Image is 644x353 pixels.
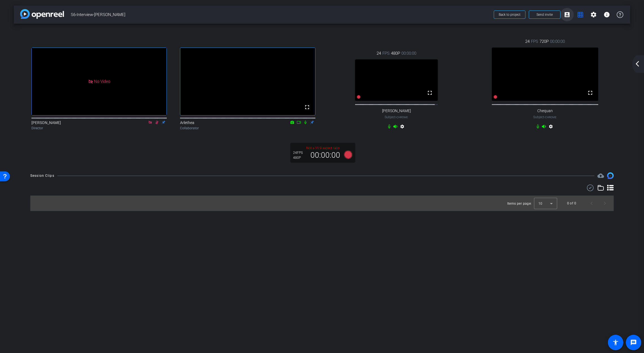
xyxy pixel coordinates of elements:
span: - [396,115,396,119]
div: . [31,38,167,48]
mat-icon: settings [548,124,554,131]
span: 00:00:00 [550,38,565,44]
div: Director [31,126,167,131]
span: No Video [94,79,110,84]
mat-icon: settings [399,124,406,131]
mat-icon: arrow_back_ios_new [634,60,641,67]
span: Send invite [536,12,553,17]
mat-icon: grid_on [577,11,584,18]
button: Back to project [494,10,525,19]
span: FPS [531,38,538,44]
span: 24 [377,50,381,56]
span: - [544,115,545,119]
div: 480P [293,156,307,160]
span: Chrome [545,116,557,119]
span: S6-Interview-[PERSON_NAME] [71,9,490,20]
span: 24 [525,38,530,44]
span: 00:00:00 [401,50,416,56]
button: Next page [598,197,611,210]
span: [PERSON_NAME] [382,109,411,113]
button: Previous page [585,197,598,210]
button: Send invite [529,10,560,19]
span: 720P [540,38,549,44]
div: Items per page: [507,201,532,206]
span: 480P [391,50,400,56]
span: Destinations for your clips [597,172,604,179]
div: 0 of 0 [567,201,576,206]
mat-icon: cloud_upload [597,172,604,179]
p: Not a 16:9 aspect ratio [293,146,353,151]
span: Subject [385,115,408,120]
mat-icon: accessibility [612,339,619,346]
mat-icon: message [630,339,637,346]
mat-icon: info [603,11,610,18]
mat-icon: settings [590,11,597,18]
div: 24 [293,151,307,155]
img: Session clips [607,172,614,179]
span: Back to project [499,13,520,17]
div: Session Clips [30,173,54,178]
mat-icon: fullscreen [587,89,594,96]
div: 00:00:00 [307,151,344,160]
span: Chequan [537,109,553,113]
span: FPS [297,151,303,155]
span: Subject [533,115,557,120]
div: Collaborator [180,126,315,131]
div: . [180,38,315,48]
mat-icon: fullscreen [426,89,433,96]
span: FPS [382,50,390,56]
span: Chrome [396,116,408,119]
div: Arlethea [180,120,315,131]
mat-icon: account_box [564,11,570,18]
div: [PERSON_NAME] [31,120,167,131]
img: app-logo [20,9,64,19]
mat-icon: fullscreen [304,104,310,110]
